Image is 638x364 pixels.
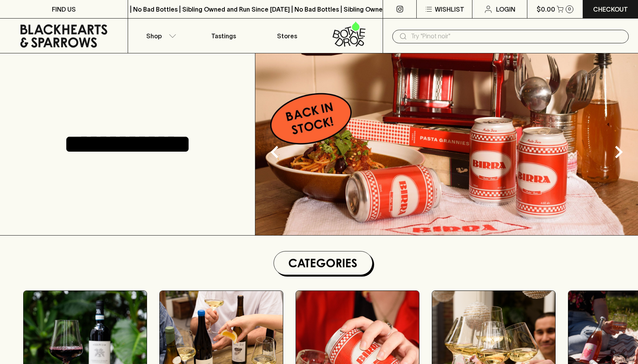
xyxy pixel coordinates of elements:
button: Shop [128,19,192,53]
p: Shop [146,31,162,41]
p: FIND US [52,5,76,14]
p: Stores [277,31,297,41]
h1: Categories [277,255,369,272]
p: Checkout [593,5,628,14]
a: Tastings [192,19,255,53]
p: Wishlist [435,5,464,14]
button: Previous [259,137,290,167]
p: Tastings [211,31,236,41]
p: 0 [568,7,571,11]
button: Next [603,137,634,167]
p: Login [496,5,515,14]
input: Try "Pinot noir" [411,30,623,43]
a: Stores [255,19,319,53]
p: $0.00 [537,5,555,14]
img: optimise [255,53,638,235]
